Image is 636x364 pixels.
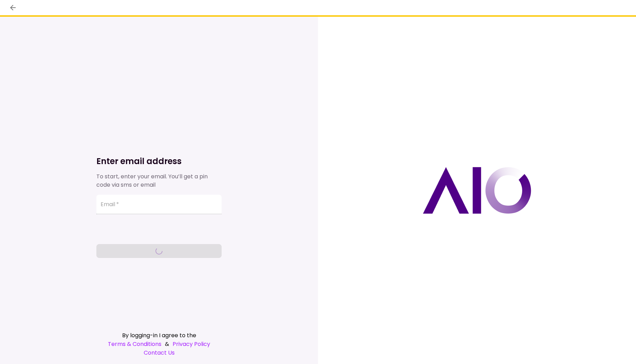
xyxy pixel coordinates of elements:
a: Terms & Conditions [108,340,161,348]
a: Contact Us [96,348,222,357]
div: By logging-in I agree to the [96,331,222,340]
a: Privacy Policy [173,340,210,348]
h1: Enter email address [96,156,222,167]
div: To start, enter your email. You’ll get a pin code via sms or email [96,172,222,189]
button: back [7,2,19,14]
div: & [96,340,222,348]
img: AIO logo [423,167,531,214]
